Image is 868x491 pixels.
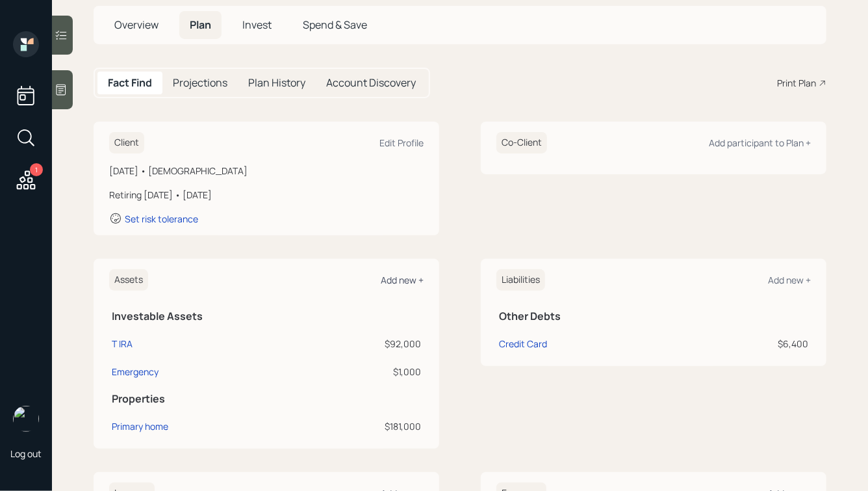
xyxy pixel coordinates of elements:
[109,132,144,153] h6: Client
[777,76,816,90] div: Print Plan
[496,132,547,153] h6: Co-Client
[381,274,424,286] div: Add new +
[114,18,159,32] span: Overview
[242,18,272,32] span: Invest
[109,269,148,291] h6: Assets
[112,365,159,378] div: Emergency
[499,337,547,351] div: Credit Card
[108,77,152,89] h5: Fact Find
[326,77,416,89] h5: Account Discovery
[30,163,43,176] div: 1
[109,164,424,178] div: [DATE] • [DEMOGRAPHIC_DATA]
[303,18,367,32] span: Spend & Save
[109,188,424,202] div: Retiring [DATE] • [DATE]
[190,18,211,32] span: Plan
[13,406,39,432] img: hunter_neumayer.jpg
[300,419,421,433] div: $181,000
[112,337,133,351] div: T IRA
[10,447,42,460] div: Log out
[768,274,811,286] div: Add new +
[379,137,424,149] div: Edit Profile
[709,137,811,149] div: Add participant to Plan +
[112,310,421,323] h5: Investable Assets
[496,269,545,291] h6: Liabilities
[300,365,421,378] div: $1,000
[687,337,808,351] div: $6,400
[499,310,808,323] h5: Other Debts
[173,77,227,89] h5: Projections
[125,213,198,225] div: Set risk tolerance
[112,393,421,405] h5: Properties
[112,419,168,433] div: Primary home
[300,337,421,351] div: $92,000
[248,77,305,89] h5: Plan History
